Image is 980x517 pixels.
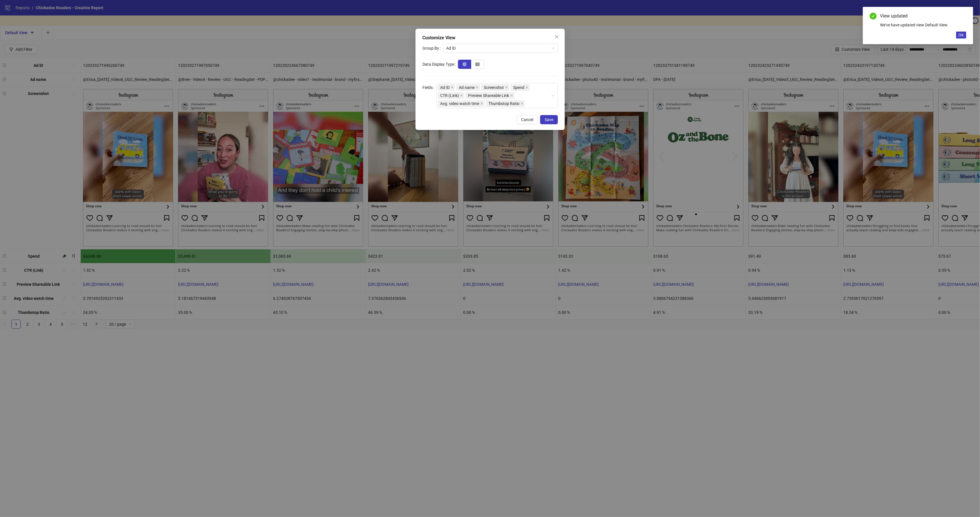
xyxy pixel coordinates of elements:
[958,33,964,37] span: OK
[880,22,966,28] div: We've have updated view Default View
[422,83,436,92] label: Fields
[484,84,504,91] span: Screenshot
[422,60,458,69] label: Data Display Type
[468,92,509,99] span: Preview Shareable Link
[513,84,524,91] span: Spend
[440,100,479,107] span: Avg. video watch time
[540,115,558,124] button: Save
[481,84,509,91] span: Screenshot
[422,34,558,41] div: Customize View
[446,44,554,53] span: Ad ID
[475,62,480,66] span: table
[511,84,530,91] span: Spend
[552,32,561,41] button: Close
[422,44,443,53] label: Group By
[456,84,480,91] span: Ad name
[960,13,966,19] a: Close
[438,92,464,99] span: CTR (Link)
[463,62,467,66] span: insert-row-left
[517,115,538,124] button: Cancel
[460,94,463,97] span: close
[870,13,877,20] span: check-circle
[488,100,519,107] span: Thumbstop Ratio
[880,13,966,20] div: View updated
[486,100,525,107] span: Thumbstop Ratio
[510,94,513,97] span: close
[465,92,515,99] span: Preview Shareable Link
[438,100,485,107] span: Avg. video watch time
[554,34,559,39] span: close
[440,84,450,91] span: Ad ID
[440,92,459,99] span: CTR (Link)
[459,84,475,91] span: Ad name
[521,117,533,122] span: Cancel
[505,86,508,89] span: close
[480,102,483,105] span: close
[476,86,479,89] span: close
[521,102,523,105] span: close
[545,117,553,122] span: Save
[451,86,454,89] span: close
[525,86,528,89] span: close
[956,32,966,38] button: OK
[438,84,455,91] span: Ad ID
